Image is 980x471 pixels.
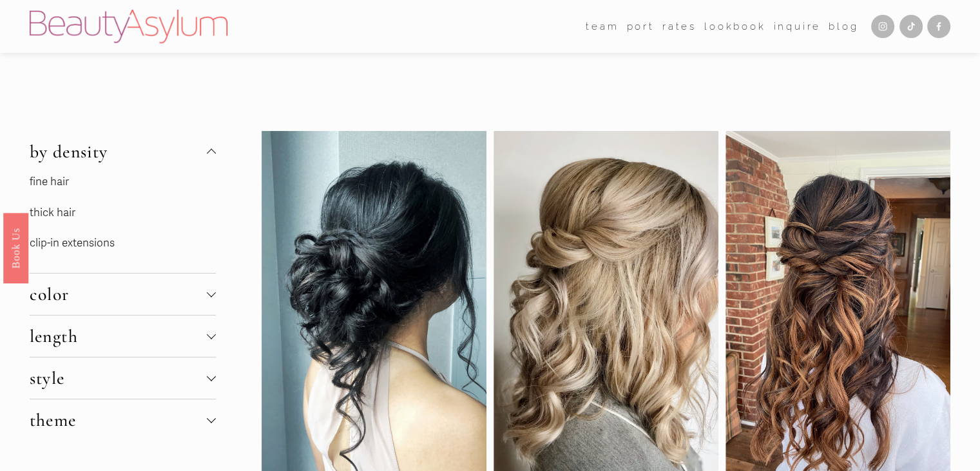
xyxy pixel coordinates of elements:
[586,18,619,35] span: team
[30,236,115,250] a: clip-in extensions
[927,15,950,38] a: Facebook
[871,15,894,38] a: Instagram
[829,17,858,36] a: Blog
[30,325,207,347] span: length
[30,206,75,219] a: thick hair
[627,17,655,36] a: port
[30,283,207,305] span: color
[30,399,216,441] button: theme
[662,17,697,36] a: Rates
[30,10,227,43] img: Beauty Asylum | Bridal Hair &amp; Makeup Charlotte &amp; Atlanta
[774,17,821,36] a: Inquire
[30,274,216,315] button: color
[586,17,619,36] a: folder dropdown
[899,15,923,38] a: TikTok
[30,357,216,399] button: style
[30,141,207,163] span: by density
[30,409,207,431] span: theme
[30,316,216,357] button: length
[30,175,69,188] a: fine hair
[30,367,207,389] span: style
[30,172,216,273] div: by density
[30,131,216,172] button: by density
[704,17,765,36] a: Lookbook
[3,213,28,283] a: Book Us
